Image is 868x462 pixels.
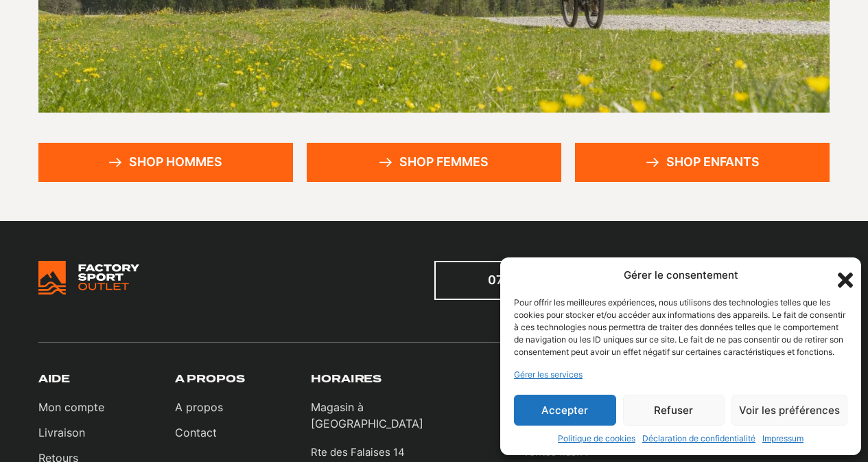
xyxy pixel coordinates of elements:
[514,297,846,358] div: Pour offrir les meilleures expériences, nous utilisons des technologies telles que les cookies po...
[642,432,755,445] a: Déclaration de confidentialité
[38,399,104,415] a: Mon compte
[38,424,104,441] a: Livraison
[311,399,434,432] p: Magasin à [GEOGRAPHIC_DATA]
[731,395,847,426] button: Voir les préférences
[514,395,616,426] button: Accepter
[175,424,223,441] a: Contact
[38,373,70,386] h3: Aide
[575,143,830,182] a: Shop enfants
[307,143,561,182] a: Shop femmes
[38,143,293,182] a: Shop hommes
[38,261,139,295] img: Bricks Woocommerce Starter
[762,432,804,445] a: Impressum
[624,268,738,284] div: Gérer le consentement
[175,373,245,386] h3: A propos
[514,369,583,381] a: Gérer les services
[623,395,725,426] button: Refuser
[558,432,635,445] a: Politique de cookies
[834,268,847,282] div: Fermer la boîte de dialogue
[311,373,382,386] h3: Horaires
[175,399,223,415] a: A propos
[434,261,626,300] a: 079 204 16 15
